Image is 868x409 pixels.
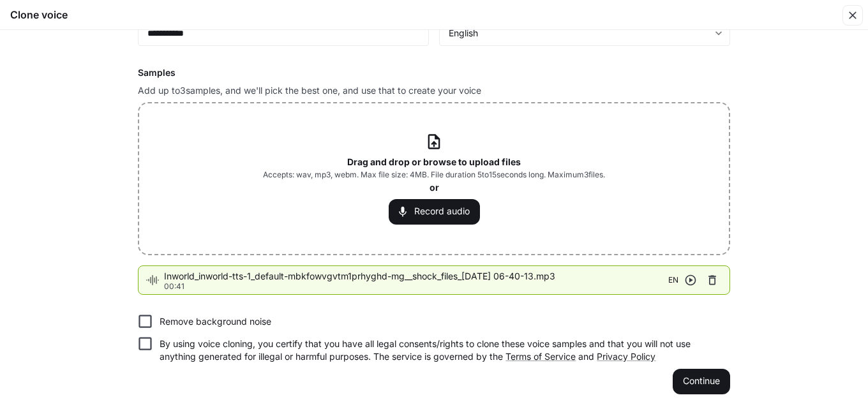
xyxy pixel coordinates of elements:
[449,27,709,40] div: English
[138,66,730,79] h6: Samples
[505,351,576,362] a: Terms of Service
[430,182,439,193] b: or
[347,156,521,167] b: Drag and drop or browse to upload files
[668,274,678,286] span: EN
[10,8,68,22] h5: Clone voice
[138,84,730,97] p: Add up to 3 samples, and we'll pick the best one, and use that to create your voice
[160,315,271,328] p: Remove background noise
[164,283,668,290] p: 00:41
[263,168,605,181] span: Accepts: wav, mp3, webm. Max file size: 4MB. File duration 5 to 15 seconds long. Maximum 3 files.
[673,369,730,394] button: Continue
[160,338,720,363] p: By using voice cloning, you certify that you have all legal consents/rights to clone these voice ...
[597,351,655,362] a: Privacy Policy
[389,199,480,225] button: Record audio
[440,27,730,40] div: English
[164,270,668,283] span: Inworld_inworld-tts-1_default-mbkfowvgvtm1prhyghd-mg__shock_files_[DATE] 06-40-13.mp3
